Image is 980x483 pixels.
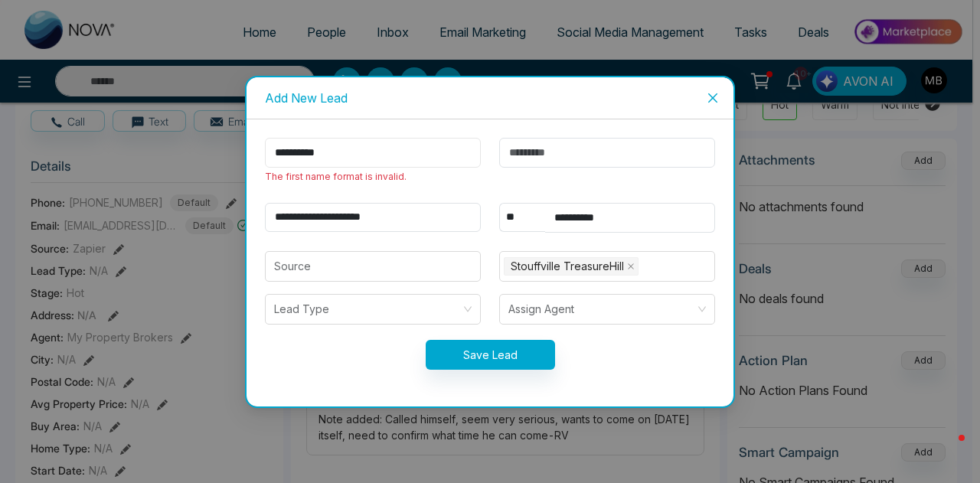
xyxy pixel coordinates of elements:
iframe: Intercom live chat [928,431,965,468]
span: close [707,92,719,104]
button: Save Lead [426,340,555,370]
div: Add New Lead [265,90,715,106]
span: Stouffville TreasureHill [511,258,624,275]
button: Close [692,77,733,119]
span: Stouffville TreasureHill [504,257,639,276]
span: close [627,263,635,270]
span: The first name format is invalid. [265,171,407,182]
